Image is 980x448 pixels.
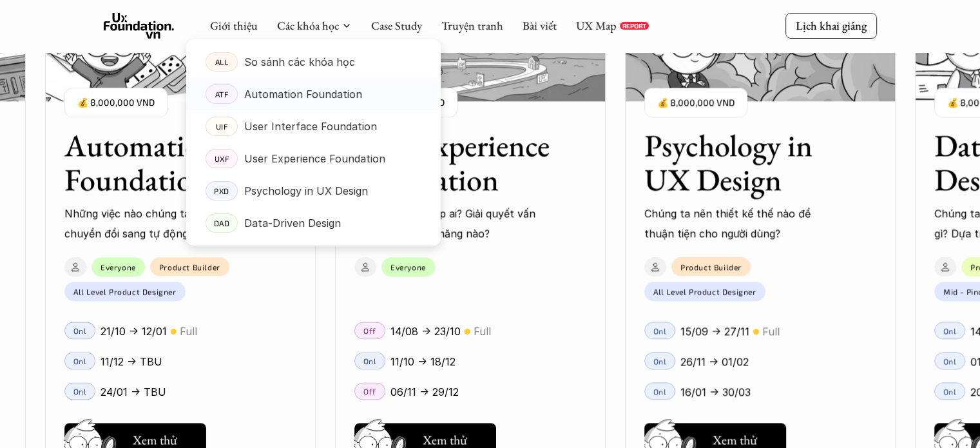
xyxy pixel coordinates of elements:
p: 🟡 [170,327,177,336]
a: Lịch khai giảng [785,13,877,38]
p: Những việc nào chúng ta nên chuyển đổi sang tự động hóa? [64,204,251,243]
p: 06/11 -> 29/12 [390,382,459,402]
p: Psychology in UX Design [244,181,368,200]
p: Chúng ta nên thiết kế thế nào để thuận tiện cho người dùng? [644,204,831,243]
p: Lịch khai giảng [796,18,867,33]
a: UX Map [576,18,617,33]
p: All Level Product Designer [653,287,756,296]
p: User Interface Foundation [244,117,377,136]
a: Giới thiệu [210,18,258,33]
p: Onl [943,356,957,365]
p: Onl [363,356,377,365]
a: PXDPsychology in UX Design [186,175,441,207]
p: 14/08 -> 23/10 [390,322,461,341]
p: Off [363,387,376,396]
a: DADData-Driven Design [186,207,441,239]
p: 15/09 -> 27/11 [680,322,749,341]
a: ATFAutomation Foundation [186,78,441,110]
p: Data-Driven Design [244,213,341,233]
p: All Level Product Designer [73,287,177,296]
p: Product Builder [680,262,742,271]
p: So sánh các khóa học [244,52,355,72]
p: Everyone [101,262,136,271]
p: ATF [215,90,228,99]
p: User Experience Foundation [244,149,385,168]
p: Chúng ta nên giúp ai? Giải quyết vấn đề gì? Bằng tính năng nào? [354,204,541,243]
p: DAD [213,219,229,228]
p: Off [363,326,376,335]
a: REPORT [620,22,649,30]
p: Automation Foundation [244,84,362,104]
p: PXD [214,186,229,195]
p: Onl [653,387,667,396]
h3: User Experience Foundation [354,128,554,197]
a: ALLSo sánh các khóa học [186,46,441,78]
a: UXFUser Experience Foundation [186,142,441,175]
p: UXF [214,154,229,163]
p: 24/01 -> TBU [101,382,166,402]
a: Các khóa học [277,18,339,33]
p: 🟡 [753,327,759,336]
p: Onl [943,326,957,335]
p: Onl [653,356,667,365]
p: Full [180,322,197,341]
a: Bài viết [523,18,557,33]
p: 💰 8,000,000 VND [657,94,735,112]
h3: Psychology in UX Design [644,128,844,197]
p: Everyone [390,262,426,271]
p: 11/10 -> 18/12 [390,352,456,371]
p: Full [474,322,491,341]
h3: Automation Foundation [64,128,264,197]
a: Case Study [371,18,422,33]
p: Product Builder [159,262,220,271]
p: UIF [215,122,227,131]
p: 🟡 [464,327,470,336]
p: 11/12 -> TBU [101,352,162,371]
p: Onl [653,326,667,335]
p: 16/01 -> 30/03 [680,382,751,402]
p: REPORT [622,22,646,30]
p: ALL [215,57,228,66]
a: Truyện tranh [441,18,503,33]
p: Onl [943,387,957,396]
p: Full [762,322,780,341]
p: 21/10 -> 12/01 [101,322,167,341]
a: UIFUser Interface Foundation [186,110,441,142]
p: 26/11 -> 01/02 [680,352,749,371]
